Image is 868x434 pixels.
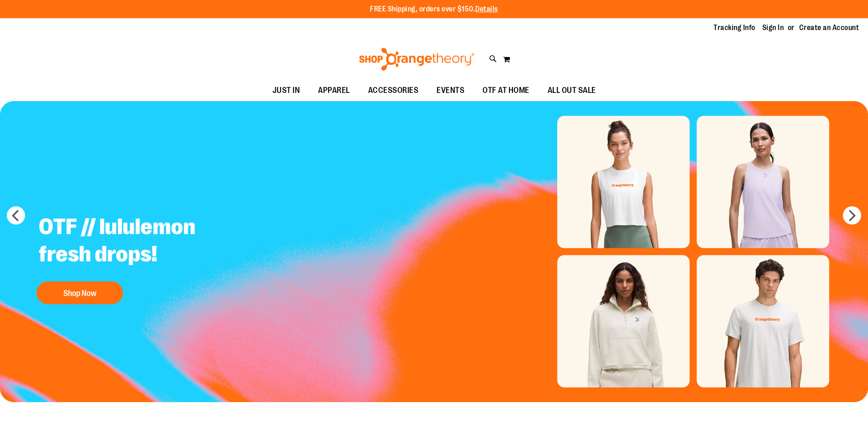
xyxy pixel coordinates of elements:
span: EVENTS [437,80,464,101]
a: OTF // lululemon fresh drops! Shop Now [32,206,258,309]
span: ALL OUT SALE [548,80,596,101]
p: FREE Shipping, orders over $150. [370,4,498,15]
button: Shop Now [36,281,123,304]
span: ACCESSORIES [368,80,419,101]
button: next [843,206,861,225]
button: prev [7,206,25,225]
a: Details [475,5,498,13]
span: OTF AT HOME [483,80,529,101]
img: Shop Orangetheory [358,48,476,71]
span: JUST IN [272,80,300,101]
a: Tracking Info [714,23,755,33]
a: Sign In [762,23,784,33]
a: Create an Account [799,23,859,33]
span: APPAREL [318,80,350,101]
h2: OTF // lululemon fresh drops! [32,206,258,277]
